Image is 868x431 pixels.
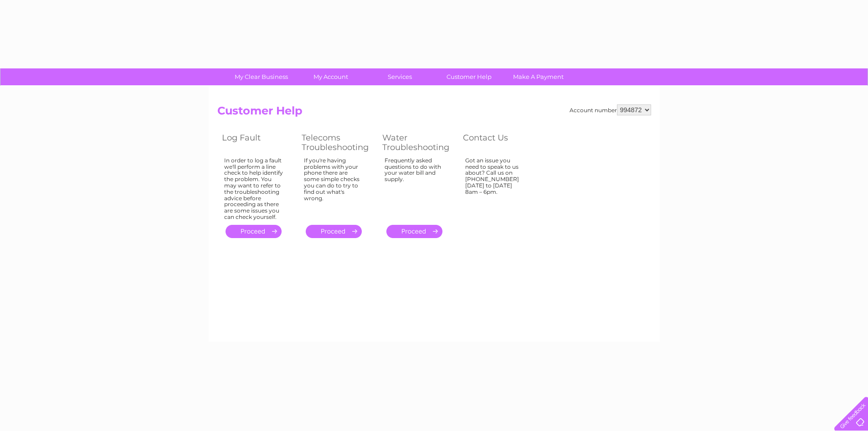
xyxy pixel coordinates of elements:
[224,157,283,220] div: In order to log a fault we'll perform a line check to help identify the problem. You may want to ...
[570,104,651,115] div: Account number
[217,104,651,122] h2: Customer Help
[217,130,297,155] th: Log Fault
[465,157,524,217] div: Got an issue you need to speak to us about? Call us on [PHONE_NUMBER] [DATE] to [DATE] 8am – 6pm.
[297,130,378,155] th: Telecoms Troubleshooting
[378,130,458,155] th: Water Troubleshooting
[385,157,445,217] div: Frequently asked questions to do with your water bill and supply.
[293,68,368,85] a: My Account
[386,225,442,238] a: .
[431,68,507,85] a: Customer Help
[501,68,576,85] a: Make A Payment
[226,225,282,238] a: .
[304,157,364,217] div: If you're having problems with your phone there are some simple checks you can do to try to find ...
[306,225,362,238] a: .
[458,130,538,155] th: Contact Us
[224,68,299,85] a: My Clear Business
[362,68,437,85] a: Services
